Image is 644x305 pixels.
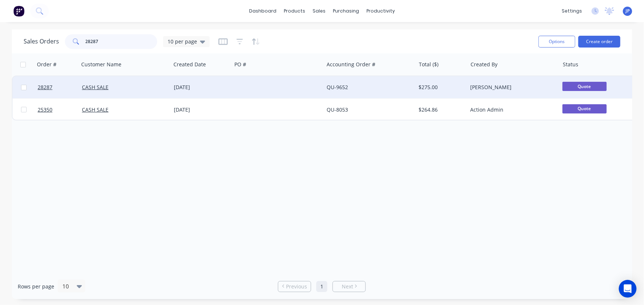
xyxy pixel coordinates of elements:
[342,283,353,290] span: Next
[18,283,54,290] span: Rows per page
[363,6,399,17] div: productivity
[82,84,109,91] a: CASH SALE
[578,36,620,48] button: Create order
[327,84,348,91] a: QU-9652
[558,6,586,17] div: settings
[37,61,56,68] div: Order #
[81,61,121,68] div: Customer Name
[173,61,206,68] div: Created Date
[626,8,630,14] span: JP
[13,6,24,17] img: Factory
[24,38,59,45] h1: Sales Orders
[562,82,607,91] span: Quote
[470,106,552,113] div: Action Admin
[82,106,109,113] a: CASH SALE
[470,84,552,91] div: [PERSON_NAME]
[286,283,307,290] span: Previous
[86,34,158,49] input: Search...
[619,280,637,298] div: Open Intercom Messenger
[38,99,82,121] a: 25350
[419,106,462,113] div: $264.86
[168,38,197,45] span: 10 per page
[419,61,438,68] div: Total ($)
[275,281,369,292] ul: Pagination
[234,61,246,68] div: PO #
[309,6,329,17] div: sales
[38,106,52,113] span: 25350
[38,76,82,98] a: 28287
[329,6,363,17] div: purchasing
[278,283,311,290] a: Previous page
[333,283,365,290] a: Next page
[538,36,575,48] button: Options
[563,61,578,68] div: Status
[174,84,229,91] div: [DATE]
[174,106,229,113] div: [DATE]
[280,6,309,17] div: products
[419,84,462,91] div: $275.00
[38,84,52,91] span: 28287
[471,61,497,68] div: Created By
[245,6,280,17] a: dashboard
[562,104,607,113] span: Quote
[327,61,375,68] div: Accounting Order #
[327,106,348,113] a: QU-8053
[316,281,327,292] a: Page 1 is your current page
